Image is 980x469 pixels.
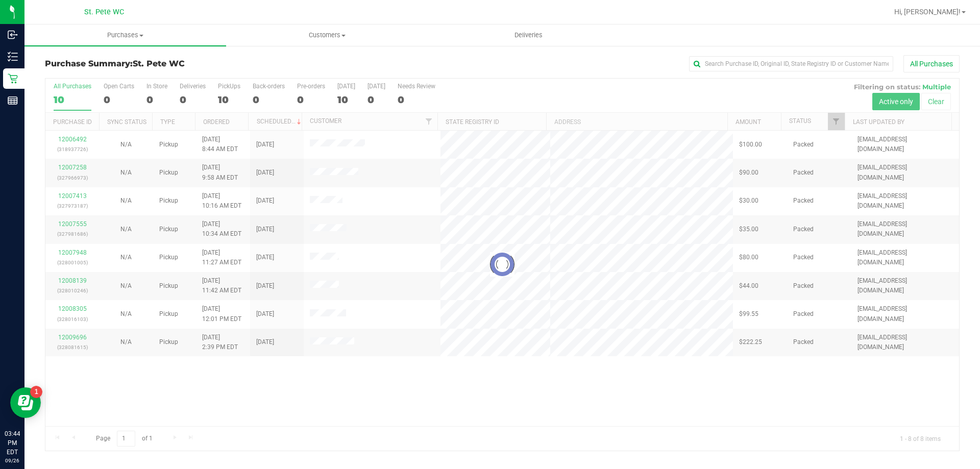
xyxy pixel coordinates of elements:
span: St. Pete WC [84,8,124,16]
span: Hi, [PERSON_NAME]! [894,8,961,16]
iframe: Resource center [10,387,41,418]
a: Purchases [24,24,226,46]
span: Purchases [24,31,226,40]
span: Customers [227,31,427,40]
a: Customers [226,24,428,46]
span: St. Pete WC [133,59,185,68]
span: Deliveries [501,31,556,40]
inline-svg: Inbound [8,30,18,40]
a: Deliveries [428,24,629,46]
inline-svg: Retail [8,73,18,84]
input: Search Purchase ID, Original ID, State Registry ID or Customer Name... [689,56,893,71]
inline-svg: Inventory [8,52,18,62]
iframe: Resource center unread badge [30,386,42,398]
inline-svg: Reports [8,95,18,106]
button: All Purchases [903,55,960,72]
h3: Purchase Summary: [45,59,350,68]
p: 09/26 [5,457,20,464]
p: 03:44 PM EDT [5,429,20,457]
